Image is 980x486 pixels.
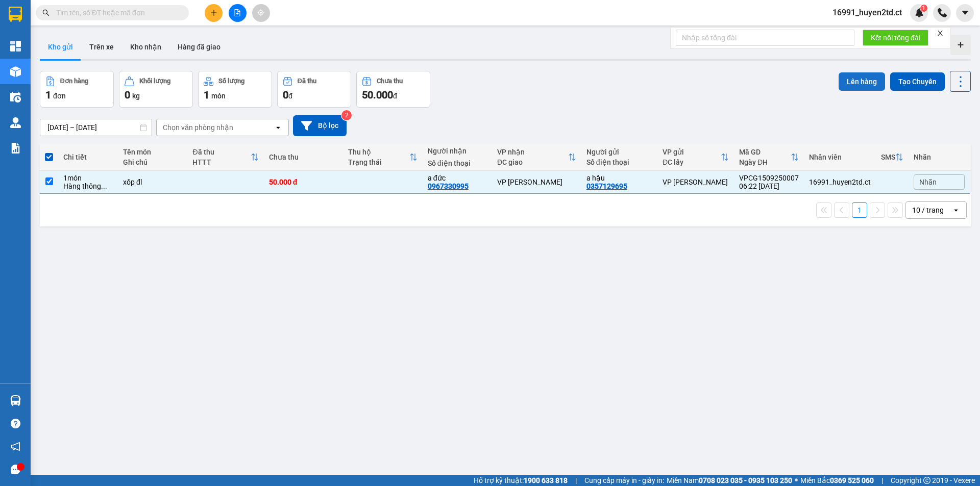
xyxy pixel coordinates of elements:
span: copyright [923,477,930,484]
span: | [881,475,883,486]
div: Người nhận [428,147,487,155]
button: Kho nhận [122,35,169,59]
div: 50.000 đ [269,178,338,186]
img: warehouse-icon [10,117,21,128]
button: Tạo Chuyến [890,72,945,91]
div: xốp đl [123,178,182,186]
img: dashboard-icon [10,41,21,52]
svg: open [952,206,960,214]
strong: 0369 525 060 [830,476,874,484]
div: Nhãn [914,153,965,161]
div: 0357129695 [586,182,627,190]
th: Toggle SortBy [657,144,734,171]
span: món [211,92,226,100]
div: Chưa thu [377,78,403,85]
div: Thu hộ [348,148,409,156]
span: question-circle [11,419,20,428]
span: 50.000 [362,89,393,101]
sup: 2 [341,110,352,120]
button: Chưa thu50.000đ [356,71,430,108]
div: Đã thu [192,148,250,156]
button: Hàng đã giao [169,35,229,59]
div: Tên món [123,148,182,156]
div: Ngày ĐH [739,158,791,166]
div: VP [PERSON_NAME] [497,178,576,186]
div: a hậu [586,174,652,182]
span: search [42,9,50,16]
input: Tìm tên, số ĐT hoặc mã đơn [56,7,177,18]
span: caret-down [961,8,970,17]
button: Bộ lọc [293,115,347,136]
span: 0 [125,89,130,101]
div: VP [PERSON_NAME] [663,178,729,186]
span: file-add [234,9,241,16]
div: 16991_huyen2td.ct [809,178,871,186]
span: ... [101,182,107,190]
div: Hàng thông thường [63,182,113,190]
input: Select a date range. [40,119,152,136]
div: Tạo kho hàng mới [950,35,971,55]
button: Số lượng1món [198,71,272,108]
sup: 1 [920,5,927,12]
span: message [11,465,20,474]
button: aim [252,4,270,22]
div: Người gửi [586,148,652,156]
span: 1 [45,89,51,101]
div: 0967330995 [428,182,469,190]
button: Trên xe [81,35,122,59]
button: Kho gửi [40,35,81,59]
button: Đơn hàng1đơn [40,71,114,108]
div: Số lượng [218,78,244,85]
span: aim [257,9,264,16]
div: ĐC lấy [663,158,721,166]
th: Toggle SortBy [343,144,423,171]
span: close [937,30,944,37]
button: 1 [852,202,867,218]
button: Khối lượng0kg [119,71,193,108]
div: HTTT [192,158,250,166]
span: 1 [922,5,925,12]
div: 06:22 [DATE] [739,182,799,190]
img: warehouse-icon [10,92,21,103]
span: Kết nối tổng đài [871,32,920,43]
img: warehouse-icon [10,66,21,77]
span: đơn [53,92,66,100]
div: SMS [881,153,895,161]
div: Chi tiết [63,153,113,161]
span: 1 [204,89,209,101]
span: Miền Bắc [800,475,874,486]
button: file-add [229,4,247,22]
th: Toggle SortBy [734,144,804,171]
div: Chọn văn phòng nhận [163,122,233,133]
strong: 0708 023 035 - 0935 103 250 [699,476,792,484]
div: 1 món [63,174,113,182]
div: Đã thu [298,78,316,85]
th: Toggle SortBy [876,144,909,171]
img: phone-icon [938,8,947,17]
button: Lên hàng [839,72,885,91]
div: VP gửi [663,148,721,156]
span: Hỗ trợ kỹ thuật: [474,475,568,486]
span: Cung cấp máy in - giấy in: [584,475,664,486]
div: a đức [428,174,487,182]
span: 16991_huyen2td.ct [824,6,910,19]
div: Trạng thái [348,158,409,166]
span: Miền Nam [667,475,792,486]
div: VPCG1509250007 [739,174,799,182]
img: warehouse-icon [10,395,21,406]
span: đ [393,92,397,100]
span: | [575,475,577,486]
span: kg [132,92,140,100]
div: Khối lượng [139,78,170,85]
img: logo-vxr [9,7,22,22]
button: Đã thu0đ [277,71,351,108]
img: icon-new-feature [915,8,924,17]
div: Mã GD [739,148,791,156]
div: Ghi chú [123,158,182,166]
button: plus [205,4,223,22]
div: VP nhận [497,148,568,156]
img: solution-icon [10,143,21,154]
div: Nhân viên [809,153,871,161]
input: Nhập số tổng đài [676,30,854,46]
button: Kết nối tổng đài [863,30,928,46]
